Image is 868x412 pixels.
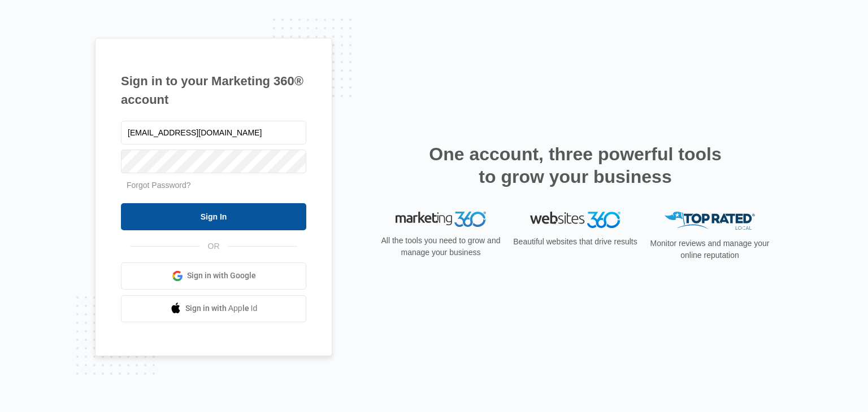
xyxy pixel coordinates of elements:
p: Monitor reviews and manage your online reputation [646,238,773,261]
img: Websites 360 [530,212,620,228]
span: Sign in with Google [187,270,256,282]
h2: One account, three powerful tools to grow your business [426,143,725,188]
h1: Sign in to your Marketing 360® account [121,72,306,109]
a: Sign in with Google [121,262,306,290]
img: Top Rated Local [665,212,755,230]
p: All the tools you need to grow and manage your business [377,235,504,258]
img: Marketing 360 [396,212,486,227]
input: Email [121,121,306,144]
p: Beautiful websites that drive results [512,236,639,248]
span: Sign in with Apple Id [185,303,258,314]
input: Sign In [121,203,306,230]
span: OR [200,240,228,252]
a: Sign in with Apple Id [121,295,306,322]
a: Forgot Password? [127,181,191,190]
